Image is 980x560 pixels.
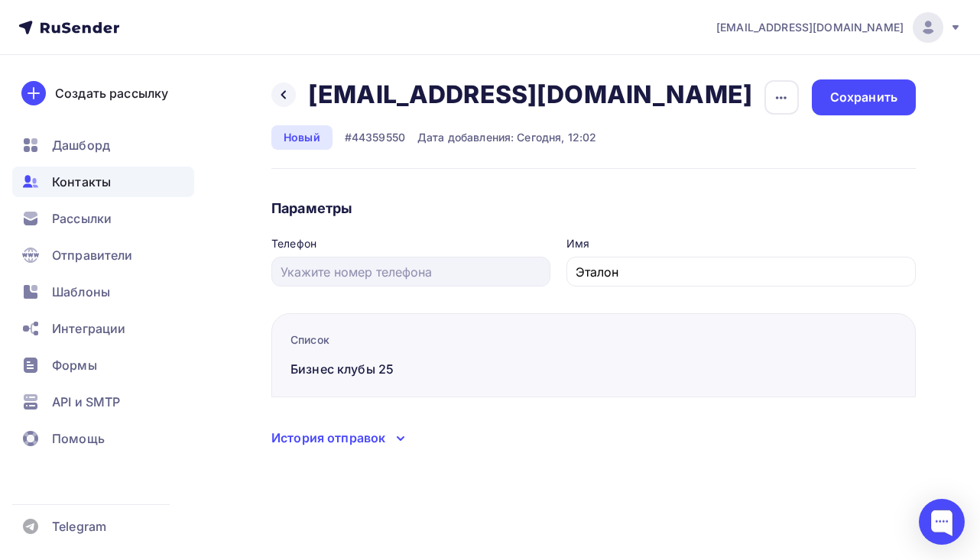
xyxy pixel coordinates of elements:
[830,89,897,106] div: Сохранить
[576,263,907,281] input: Укажите имя контакта
[52,319,125,338] span: Интеграции
[271,125,333,150] div: Новый
[271,236,550,257] legend: Телефон
[12,240,194,270] a: Отправители
[52,246,133,264] span: Отправители
[12,130,194,160] a: Дашборд
[52,173,111,191] span: Контакты
[55,84,168,102] div: Создать рассылку
[52,209,112,228] span: Рассылки
[716,12,962,43] a: [EMAIL_ADDRESS][DOMAIN_NAME]
[52,356,97,374] span: Формы
[345,130,405,145] div: #44359550
[271,429,385,447] div: История отправок
[52,136,110,154] span: Дашборд
[12,350,194,380] a: Формы
[281,263,542,281] input: Укажите номер телефона
[417,130,596,145] div: Дата добавления: Сегодня, 12:02
[12,277,194,307] a: Шаблоны
[52,393,120,411] span: API и SMTP
[12,203,194,234] a: Рассылки
[290,332,554,348] div: Список
[716,20,904,35] span: [EMAIL_ADDRESS][DOMAIN_NAME]
[52,517,106,536] span: Telegram
[271,199,916,218] h4: Параметры
[52,283,110,301] span: Шаблоны
[12,167,194,197] a: Контакты
[290,360,554,378] div: Бизнес клубы 25
[308,79,752,110] h2: [EMAIL_ADDRESS][DOMAIN_NAME]
[566,236,916,257] legend: Имя
[52,429,105,448] span: Помощь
